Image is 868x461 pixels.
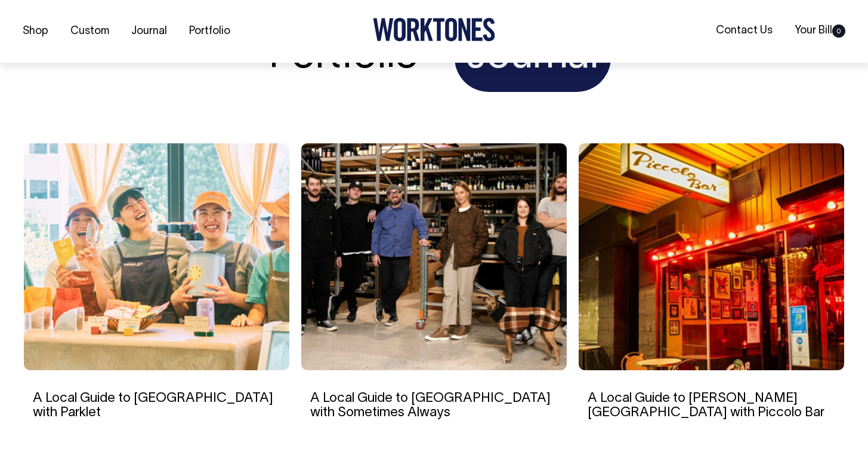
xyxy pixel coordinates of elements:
a: A Local Guide to [GEOGRAPHIC_DATA] with Sometimes Always [310,392,551,419]
a: Custom [66,21,114,41]
a: Your Bill0 [790,21,850,41]
a: A Local Guide to [GEOGRAPHIC_DATA] with Parklet [33,392,273,419]
a: A Local Guide to [PERSON_NAME][GEOGRAPHIC_DATA] with Piccolo Bar [588,392,824,419]
a: Shop [18,21,53,41]
img: A Local Guide to Adelaide with Sometimes Always [301,143,567,370]
span: 0 [832,24,845,38]
a: Journal [126,21,172,41]
a: Portfolio [184,21,235,41]
img: A Local Guide to Potts Point with Piccolo Bar [579,143,844,370]
a: Contact Us [711,21,777,41]
img: A Local Guide to Tokyo with Parklet [24,143,289,370]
